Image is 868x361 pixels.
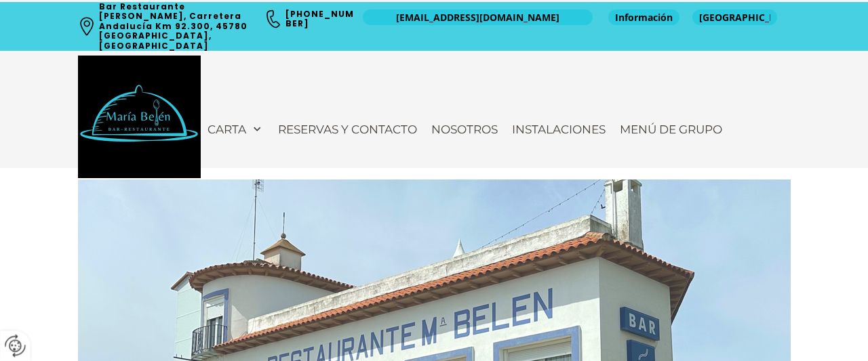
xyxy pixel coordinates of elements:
[615,11,673,24] span: Información
[699,11,770,24] span: [GEOGRAPHIC_DATA]
[425,116,505,143] a: Nosotros
[512,123,606,136] span: Instalaciones
[99,1,250,51] a: Bar Restaurante [PERSON_NAME], Carretera Andalucía Km 92.300, 45780 [GEOGRAPHIC_DATA], [GEOGRAPHI...
[78,56,201,178] img: Bar Restaurante María Belén
[363,9,593,25] a: [EMAIL_ADDRESS][DOMAIN_NAME]
[620,123,722,136] span: Menú de Grupo
[431,123,498,136] span: Nosotros
[271,116,424,143] a: Reservas y contacto
[201,116,271,143] a: Carta
[505,116,612,143] a: Instalaciones
[278,123,417,136] span: Reservas y contacto
[692,9,777,25] a: [GEOGRAPHIC_DATA]
[208,123,246,136] span: Carta
[396,11,559,24] span: [EMAIL_ADDRESS][DOMAIN_NAME]
[608,9,679,25] a: Información
[285,8,354,29] a: [PHONE_NUMBER]
[613,116,729,143] a: Menú de Grupo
